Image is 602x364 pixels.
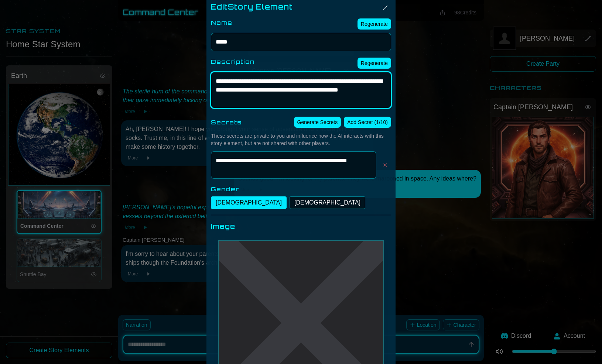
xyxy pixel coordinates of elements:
label: Gender [211,185,391,193]
button: Add Secret (1/10) [344,117,391,128]
label: Description [211,57,255,66]
button: [DEMOGRAPHIC_DATA] [290,196,365,209]
label: Secrets [211,118,242,127]
button: [DEMOGRAPHIC_DATA] [211,196,287,209]
div: Edit Story Element [211,2,391,12]
img: Close [381,3,390,12]
button: Regenerate [358,18,391,30]
button: Regenerate [358,58,391,69]
button: Generate Secrets [294,117,341,128]
label: Name [211,18,232,27]
div: These secrets are private to you and influence how the AI interacts with this story element, but ... [211,132,391,147]
div: Image [211,221,391,231]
